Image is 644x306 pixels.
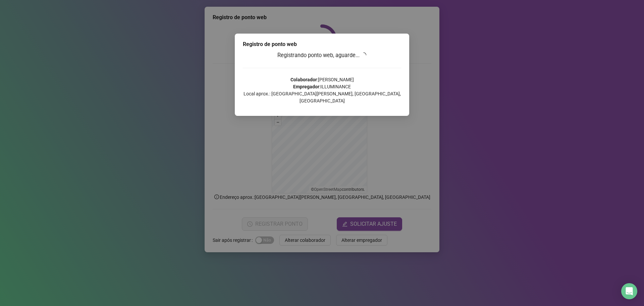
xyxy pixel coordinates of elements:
strong: Colaborador [290,77,317,82]
span: loading [361,52,367,58]
strong: Empregador [293,84,319,89]
p: : [PERSON_NAME] : ILLUMINANCE Local aprox.: [GEOGRAPHIC_DATA][PERSON_NAME], [GEOGRAPHIC_DATA], [G... [243,76,401,104]
div: Registro de ponto web [243,40,401,48]
h3: Registrando ponto web, aguarde... [243,51,401,60]
div: Open Intercom Messenger [621,283,637,299]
